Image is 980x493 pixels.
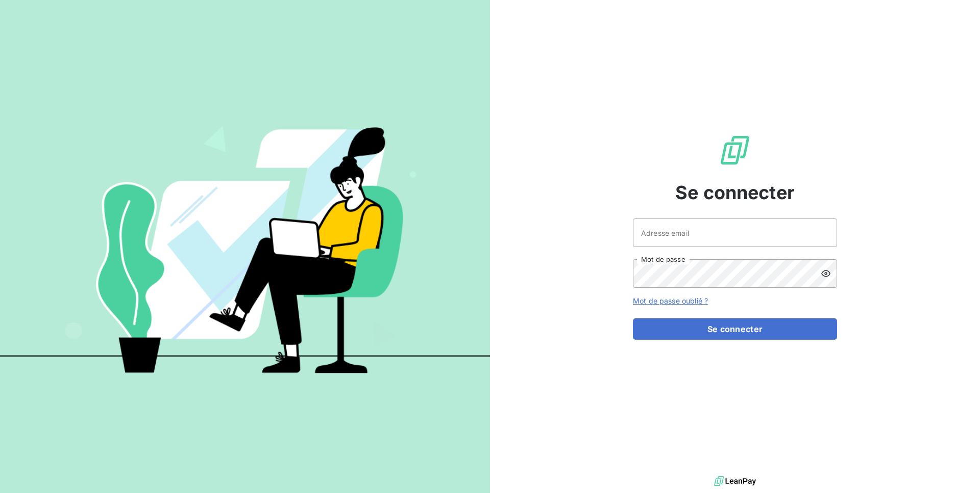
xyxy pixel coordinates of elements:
input: placeholder [633,218,837,247]
a: Mot de passe oublié ? [633,296,708,305]
img: Logo LeanPay [719,134,751,167]
button: Se connecter [633,318,837,340]
img: logo [714,474,756,489]
span: Se connecter [675,179,795,206]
